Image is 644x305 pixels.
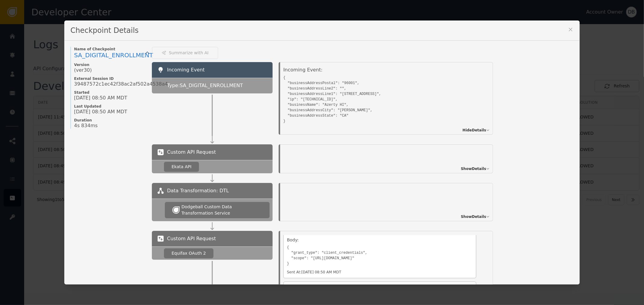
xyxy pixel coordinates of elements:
[283,66,476,74] div: Incoming Event:
[287,269,341,275] div: Sent At: [DATE] 08:50 AM MDT
[74,95,127,101] span: [DATE] 08:50 AM MDT
[74,76,146,81] span: External Session ID
[74,90,146,95] span: Started
[463,127,486,133] span: Hide Details
[74,123,98,129] span: 4s 834ms
[167,235,216,242] span: Custom API Request
[74,118,146,123] span: Duration
[283,74,476,124] pre: { "businessAddressPostal": "96001", "businessAddressLine2": "", "businessAddressLine1": "[STREET_...
[461,166,486,171] span: Show Details
[74,52,153,59] span: SA_DIGITAL_ENROLLMENT
[461,214,486,219] span: Show Details
[74,67,92,73] span: (ver 30 )
[181,204,262,216] div: Dodgeball Custom Data Transformation Service
[64,20,579,41] div: Checkpoint Details
[167,82,243,89] span: Type: SA_DIGITAL_ENROLLMENT
[287,243,473,266] pre: { "grant_type": "client_credentials", "scope": "[URL][DOMAIN_NAME]" }
[171,250,206,256] div: Equifax OAuth 2
[74,52,146,59] a: SA_DIGITAL_ENROLLMENT
[167,187,229,194] span: Data Transformation: DTL
[167,149,216,156] span: Custom API Request
[74,62,146,67] span: Version
[74,47,146,52] span: Name of Checkpoint
[74,109,127,115] span: [DATE] 08:50 AM MDT
[74,104,146,109] span: Last Updated
[167,67,205,73] span: Incoming Event
[171,164,191,170] div: Ekata API
[74,81,168,87] span: 39487572c1ec42f38ac2af502a4538a4
[287,237,473,243] div: Body:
